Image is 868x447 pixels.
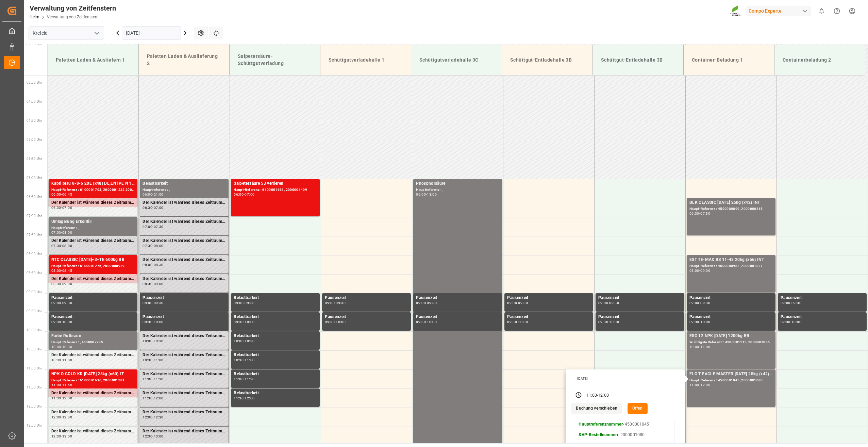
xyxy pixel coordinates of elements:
div: - [152,397,153,400]
div: Pausenzeit [507,295,590,301]
div: - [61,383,62,386]
div: 06:30 [689,212,699,215]
div: Der Kalender ist während dieses Zeitraums gesperrt. [51,199,134,206]
div: Der Kalender ist während dieses Zeitraums gesperrt. [51,352,134,359]
div: 06:00 [143,193,152,196]
div: - [152,263,153,266]
div: 06:30 [51,206,61,209]
div: 09:30 [143,320,152,324]
div: - [61,269,62,272]
div: 12:30 [62,416,72,419]
button: Menü öffnen [91,28,102,38]
div: - [152,340,153,343]
div: Pausenzeit [689,314,773,320]
p: - 2000001080 [579,432,672,438]
div: 10:00 [700,320,710,324]
div: 07:00 [62,206,72,209]
span: 12:00 Uhr [27,404,42,408]
div: 12:00 [154,397,164,400]
div: 11:45 [62,383,72,386]
div: Umlagerung Erkollfill [51,218,135,225]
div: - [517,301,518,304]
p: - 4500001045 [579,421,672,428]
div: - [244,378,245,381]
div: 09:30 [336,301,346,304]
span: 13:00 Uhr [27,443,42,446]
div: Pausenzeit [325,295,408,301]
div: Der Kalender ist während dieses Zeitraums gesperrt. [143,276,226,282]
div: Der Kalender ist während dieses Zeitraums gesperrt. [143,256,226,263]
div: Der Kalender ist während dieses Zeitraums gesperrt. [143,237,226,244]
div: 08:00 [689,269,699,272]
div: Phosphorsäure [416,180,499,187]
div: 08:30 [51,282,61,285]
div: 09:00 [62,282,72,285]
div: 09:00 [689,301,699,304]
div: 10:30 [143,359,152,362]
div: Pausenzeit [598,314,682,320]
div: EST TE-MAX BS 11-48 20kg (x56) INT [689,256,773,263]
div: - [152,435,153,438]
div: 11:30 [143,397,152,400]
div: - [597,393,598,399]
div: Containerbeladung 2 [780,54,859,66]
div: - [61,320,62,324]
div: - [699,212,700,215]
span: 06:30 Uhr [27,195,42,199]
div: Belastbarkeit [234,333,317,340]
div: 06:00 [416,193,426,196]
div: - [152,359,153,362]
div: Schüttgutverladehalle 3C [417,54,496,66]
div: - [426,320,427,324]
div: - [244,359,245,362]
div: 09:30 [598,320,608,324]
div: Schüttgutverladehalle 1 [326,54,405,66]
div: - [699,383,700,386]
div: - [152,193,153,196]
div: 11:00 [234,378,244,381]
div: 09:30 [234,320,244,324]
div: Paletten Laden & Auslieferung 2 [144,50,224,70]
div: 09:00 [416,301,426,304]
div: 09:30 [325,320,335,324]
div: 09:30 [427,301,437,304]
div: 10:00 [51,345,61,348]
span: 07:00 Uhr [27,214,42,218]
div: 12:00 [700,383,710,386]
div: 12:00 [62,397,72,400]
div: Verwaltung von Zeitfenstern [30,3,116,13]
div: 07:00 [143,225,152,228]
div: Pausenzeit [416,314,499,320]
div: Der Kalender ist während dieses Zeitraums gesperrt. [143,390,226,397]
div: - [152,416,153,419]
div: 07:00 [245,193,254,196]
div: - [426,301,427,304]
div: 09:30 [518,301,528,304]
span: 11:00 Uhr [27,366,42,370]
button: 0 neue Benachrichtigungen anzeigen [814,3,829,19]
div: Der Kalender ist während dieses Zeitraums gesperrt. [143,371,226,378]
div: 10:00 [791,320,801,324]
div: 21:00 [154,193,164,196]
div: Salpetersäure-Schüttgutverladung [235,50,315,70]
div: 07:30 [700,212,710,215]
div: 09:30 [689,320,699,324]
div: 07:30 [143,244,152,247]
div: 11:30 [234,397,244,400]
div: 11:00 [154,359,164,362]
div: Haupt-Referenz : 6100001661, 2000001409 [234,187,317,193]
div: 12:00 [143,416,152,419]
span: 07:30 Uhr [27,233,42,237]
div: Haupt-Referenz : 6100001703, 2000001232 2000000656; 2000001232 [51,187,135,193]
div: 12:00 [51,416,61,419]
div: - [608,320,609,324]
div: Belastbarkeit [234,314,317,320]
div: Der Kalender ist während dieses Zeitraums gesperrt. [51,428,134,435]
div: 09:30 [51,320,61,324]
div: 09:30 [62,301,72,304]
div: 09:00 [325,301,335,304]
div: 13:00 [427,193,437,196]
div: Pausenzeit [781,314,864,320]
div: 08:45 [62,269,72,272]
div: 07:00 [51,231,61,234]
